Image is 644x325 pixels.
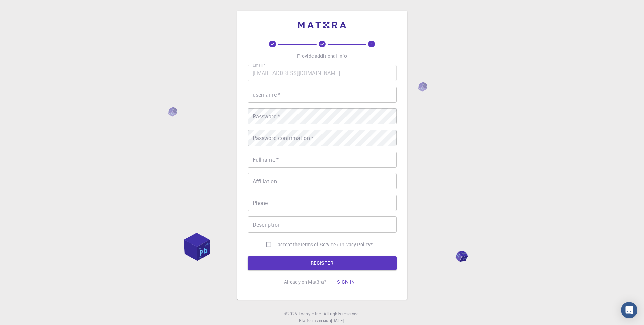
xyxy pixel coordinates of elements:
[248,256,397,270] button: REGISTER
[284,279,327,285] p: Already on Mat3ra?
[299,311,322,316] span: Exabyte Inc.
[300,241,373,248] p: Terms of Service / Privacy Policy *
[621,302,637,318] div: Open Intercom Messenger
[324,310,360,317] span: All rights reserved.
[253,62,265,68] label: Email
[275,241,300,248] span: I accept the
[300,241,373,248] a: Terms of Service / Privacy Policy*
[297,53,347,60] p: Provide additional info
[299,317,331,324] span: Platform version
[332,275,360,289] button: Sign in
[284,310,299,317] span: © 2025
[371,42,373,46] text: 3
[331,317,345,324] a: [DATE].
[331,318,345,323] span: [DATE] .
[299,310,322,317] a: Exabyte Inc.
